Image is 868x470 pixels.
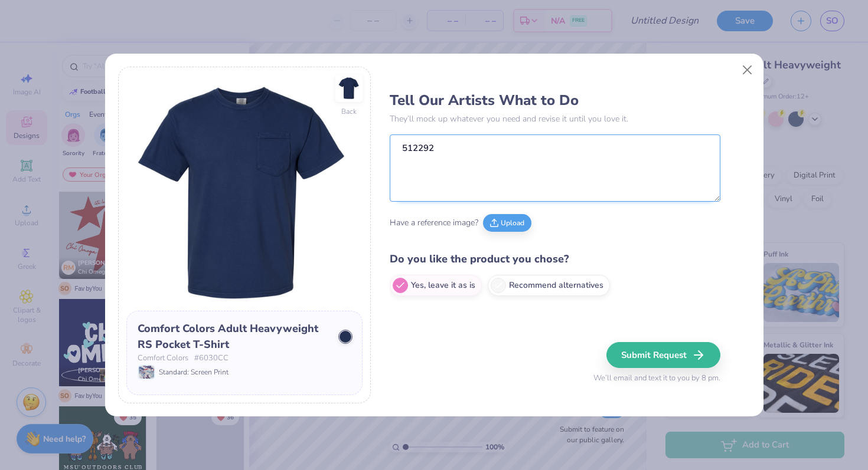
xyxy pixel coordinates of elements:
[139,366,154,379] img: Standard: Screen Print
[159,367,229,377] span: Standard: Screen Print
[138,353,188,364] span: Comfort Colors
[390,134,720,202] textarea: 512292
[337,77,361,100] img: Back
[606,342,720,368] button: Submit Request
[194,353,229,364] span: # 6030CC
[126,75,363,311] img: Front
[390,91,720,109] h3: Tell Our Artists What to Do
[736,58,758,81] button: Close
[341,106,357,117] div: Back
[390,275,482,296] label: Yes, leave it as is
[390,251,720,268] h4: Do you like the product you chose?
[593,373,720,384] span: We’ll email and text it to you by 8 pm.
[390,113,720,125] p: They’ll mock up whatever you need and revise it until you love it.
[488,275,610,296] label: Recommend alternatives
[138,321,330,353] div: Comfort Colors Adult Heavyweight RS Pocket T-Shirt
[483,214,531,232] button: Upload
[390,216,478,229] span: Have a reference image?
